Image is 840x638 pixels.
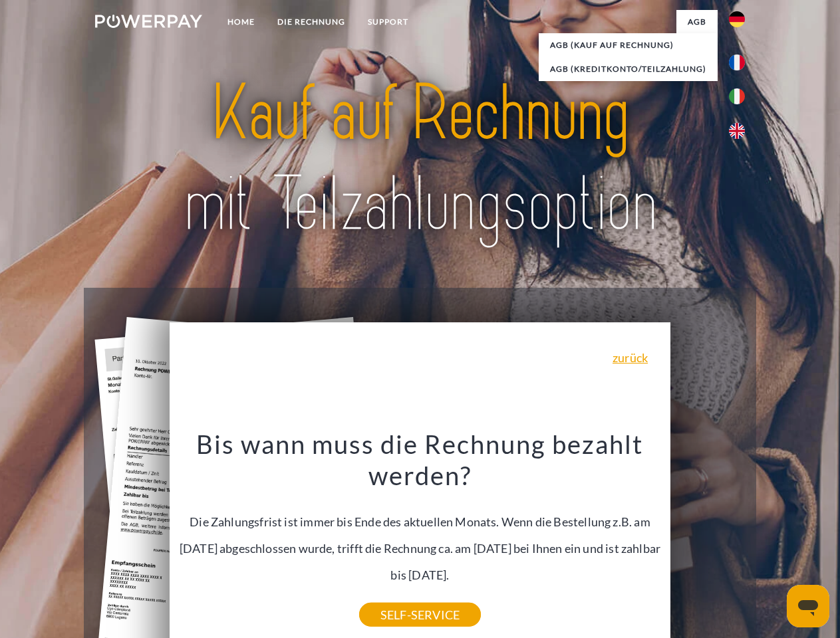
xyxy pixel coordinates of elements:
[95,15,202,28] img: logo-powerpay-white.svg
[216,10,266,34] a: Home
[729,54,745,70] img: fr
[127,64,713,255] img: title-powerpay_de.svg
[178,428,663,615] div: Die Zahlungsfrist ist immer bis Ende des aktuellen Monats. Wenn die Bestellung z.B. am [DATE] abg...
[359,603,481,627] a: SELF-SERVICE
[356,10,420,34] a: SUPPORT
[178,428,663,492] h3: Bis wann muss die Rechnung bezahlt werden?
[676,10,718,34] a: agb
[729,88,745,104] img: it
[266,10,356,34] a: DIE RECHNUNG
[787,585,829,627] iframe: Schaltfläche zum Öffnen des Messaging-Fensters
[539,57,718,81] a: AGB (Kreditkonto/Teilzahlung)
[539,33,718,57] a: AGB (Kauf auf Rechnung)
[613,352,648,364] a: zurück
[729,123,745,139] img: en
[729,11,745,27] img: de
